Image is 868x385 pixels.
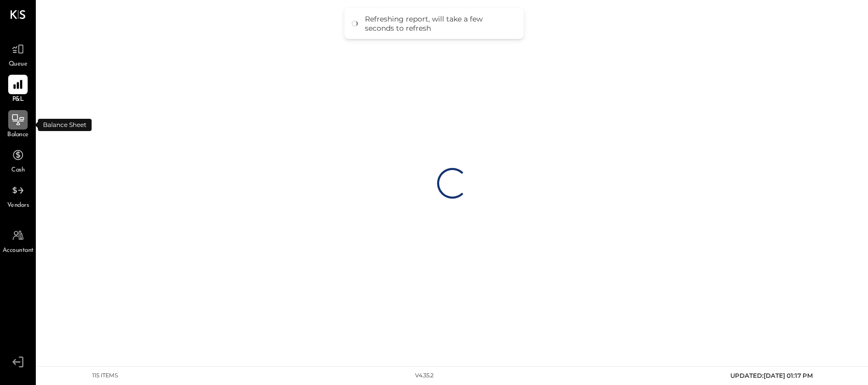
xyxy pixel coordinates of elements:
[11,166,25,175] span: Cash
[7,201,29,210] span: Vendors
[38,119,92,131] div: Balance Sheet
[365,14,513,33] div: Refreshing report, will take a few seconds to refresh
[7,131,29,140] span: Balance
[92,372,118,380] div: 115 items
[1,226,35,255] a: Accountant
[9,60,28,69] span: Queue
[1,39,35,69] a: Queue
[730,372,813,379] span: UPDATED: [DATE] 01:17 PM
[1,75,35,104] a: P&L
[1,181,35,210] a: Vendors
[1,145,35,175] a: Cash
[415,372,433,380] div: v 4.35.2
[1,110,35,140] a: Balance
[3,246,34,255] span: Accountant
[12,95,24,104] span: P&L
